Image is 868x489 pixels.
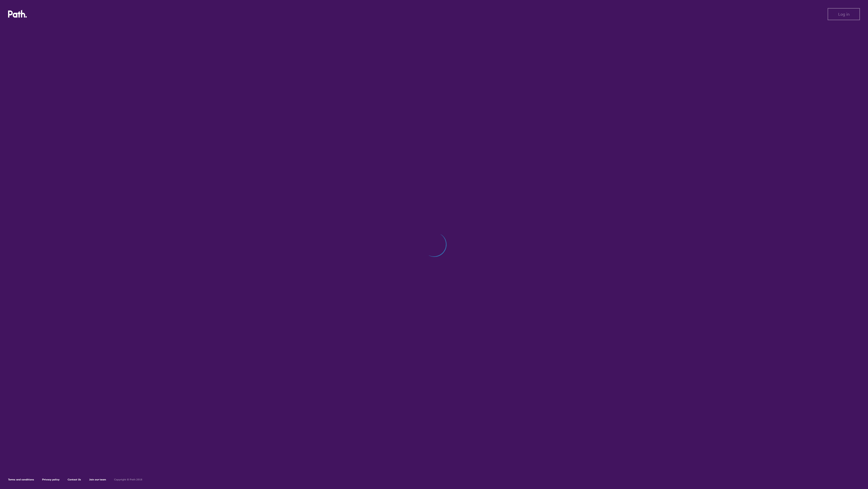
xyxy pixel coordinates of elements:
a: Join our team [89,478,106,481]
span: Log in [838,12,850,16]
a: Privacy policy [42,478,60,481]
a: Contact Us [68,478,81,481]
h6: Copyright © Path 2018 [114,478,142,481]
button: Log in [828,8,860,20]
a: Terms and conditions [8,478,34,481]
